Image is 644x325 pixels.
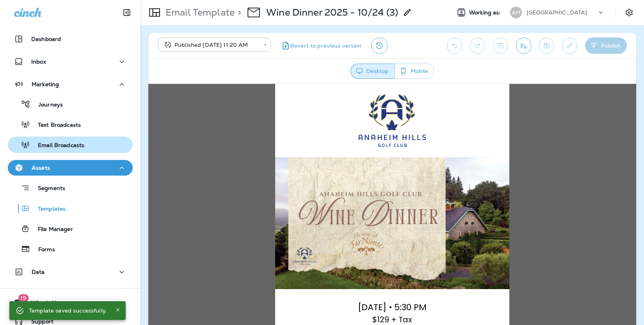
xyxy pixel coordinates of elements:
span: [DATE] • 5:30 PM [210,217,278,229]
div: Published [DATE] 11:20 AM [163,41,258,49]
button: Desktop [350,64,395,79]
button: View Changelog [371,37,388,54]
span: What's New [23,300,64,309]
button: Assets [8,160,133,176]
p: Email Template [162,7,235,18]
button: Marketing [8,76,133,92]
span: 19 [18,294,28,302]
p: Templates [30,206,66,213]
button: Inbox [8,54,133,69]
p: Dashboard [31,36,61,42]
button: Text Broadcasts [8,116,133,133]
button: Email Broadcasts [8,137,133,153]
button: Forms [8,241,133,257]
button: Data [8,264,133,280]
button: Journeys [8,96,133,112]
button: Templates [8,200,133,217]
button: Collapse Sidebar [116,5,138,20]
span: Revert to previous version [290,42,362,50]
button: Revert to previous version [277,37,365,54]
p: Assets [32,165,50,171]
p: [GEOGRAPHIC_DATA] [527,9,587,16]
img: Anaheim--Wine-Dinner---1024---blog.png [127,73,361,205]
button: 19What's New [8,295,133,311]
p: Data [32,269,45,275]
p: Segments [30,185,65,193]
button: Mobile [395,64,434,79]
span: Working as: [469,9,502,16]
p: Text Broadcasts [30,122,81,129]
button: Close [113,305,123,314]
div: Template saved successfully. [29,304,107,318]
p: Inbox [31,59,46,65]
p: Journeys [30,101,63,109]
button: Send test email [516,37,531,54]
button: Settings [622,5,636,20]
p: > [235,7,241,18]
button: File Manager [8,220,133,237]
span: $129 + Tax [224,230,264,241]
button: Dashboard [8,31,133,47]
button: Segments [8,179,133,196]
p: Email Broadcasts [30,142,84,149]
p: Forms [30,246,55,254]
p: Wine Dinner 2025 - 10/24 (3) [266,7,398,18]
p: File Manager [30,226,73,233]
div: AH [510,7,522,18]
p: Marketing [32,81,59,87]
